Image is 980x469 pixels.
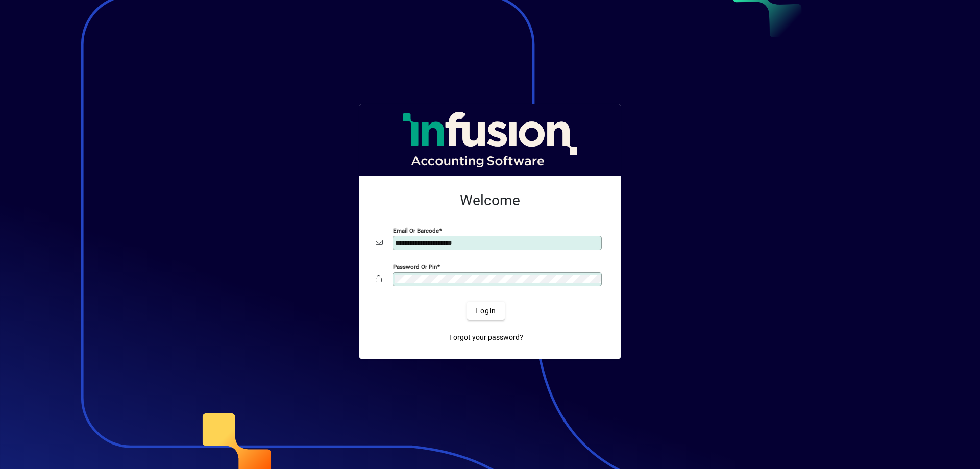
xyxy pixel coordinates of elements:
[445,328,527,347] a: Forgot your password?
[475,306,496,316] span: Login
[467,302,504,320] button: Login
[376,192,604,209] h2: Welcome
[449,332,523,343] span: Forgot your password?
[393,227,439,234] mat-label: Email or Barcode
[393,263,437,270] mat-label: Password or Pin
